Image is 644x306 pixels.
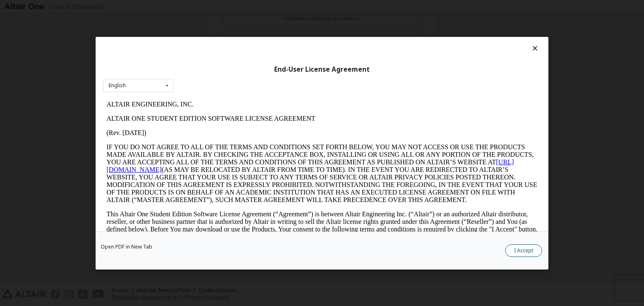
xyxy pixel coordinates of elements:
p: ALTAIR ONE STUDENT EDITION SOFTWARE LICENSE AGREEMENT [3,18,434,25]
p: ALTAIR ENGINEERING, INC. [3,3,434,11]
p: (Rev. [DATE]) [3,32,434,39]
div: End-User License Agreement [103,65,541,73]
button: I Accept [505,244,542,257]
a: [URL][DOMAIN_NAME] [3,61,411,76]
a: Open PDF in New Tab [101,244,152,249]
div: English [109,83,126,88]
p: This Altair One Student Edition Software License Agreement (“Agreement”) is between Altair Engine... [3,113,434,143]
p: IF YOU DO NOT AGREE TO ALL OF THE TERMS AND CONDITIONS SET FORTH BELOW, YOU MAY NOT ACCESS OR USE... [3,46,434,106]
